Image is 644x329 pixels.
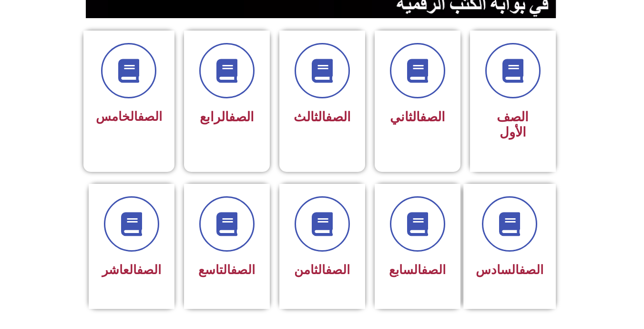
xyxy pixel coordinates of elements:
[294,263,350,277] span: الثامن
[102,263,161,277] span: العاشر
[138,109,162,124] a: الصف
[476,263,543,277] span: السادس
[389,263,446,277] span: السابع
[390,109,445,125] span: الثاني
[326,109,351,125] a: الصف
[421,263,446,277] a: الصف
[497,109,529,140] span: الصف الأول
[229,109,254,125] a: الصف
[326,263,350,277] a: الصف
[200,109,254,125] span: الرابع
[420,109,445,125] a: الصف
[294,109,351,125] span: الثالث
[231,263,255,277] a: الصف
[198,263,255,277] span: التاسع
[519,263,543,277] a: الصف
[96,109,162,124] span: الخامس
[137,263,161,277] a: الصف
